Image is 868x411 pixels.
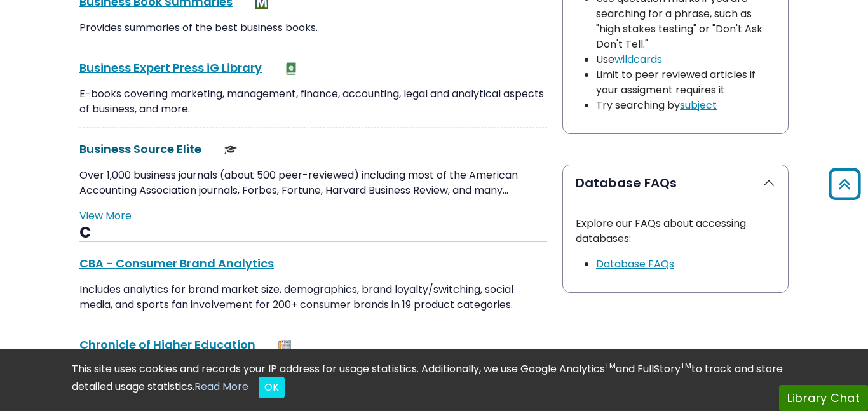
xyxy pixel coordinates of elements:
button: Library Chat [779,385,868,411]
a: subject [680,98,717,112]
p: Includes analytics for brand market size, demographics, brand loyalty/switching, social media, an... [79,282,547,313]
p: Provides summaries of the best business books. [79,20,547,36]
li: Limit to peer reviewed articles if your assigment requires it [596,67,775,98]
a: Chronicle of Higher Education [79,337,255,353]
p: Explore our FAQs about accessing databases: [576,216,775,246]
a: View More [79,208,132,223]
a: CBA - Consumer Brand Analytics [79,255,274,271]
sup: TM [681,360,691,371]
img: Newspapers [278,340,291,353]
button: Database FAQs [563,165,788,201]
p: Over 1,000 business journals (about 500 peer-reviewed) including most of the American Accounting ... [79,168,547,198]
a: Read More [194,379,248,394]
a: Back to Top [824,173,865,194]
h3: C [79,224,547,243]
img: e-Book [285,62,297,75]
a: Link opens in new window [596,257,674,271]
button: Close [259,377,285,398]
img: Scholarly or Peer Reviewed [224,144,237,156]
a: wildcards [614,52,662,67]
sup: TM [605,360,616,371]
div: This site uses cookies and records your IP address for usage statistics. Additionally, we use Goo... [72,361,796,398]
li: Try searching by [596,98,775,113]
li: Use [596,52,775,67]
a: Business Source Elite [79,141,201,157]
p: E-books covering marketing, management, finance, accounting, legal and analytical aspects of busi... [79,86,547,117]
a: Business Expert Press iG Library [79,60,262,76]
